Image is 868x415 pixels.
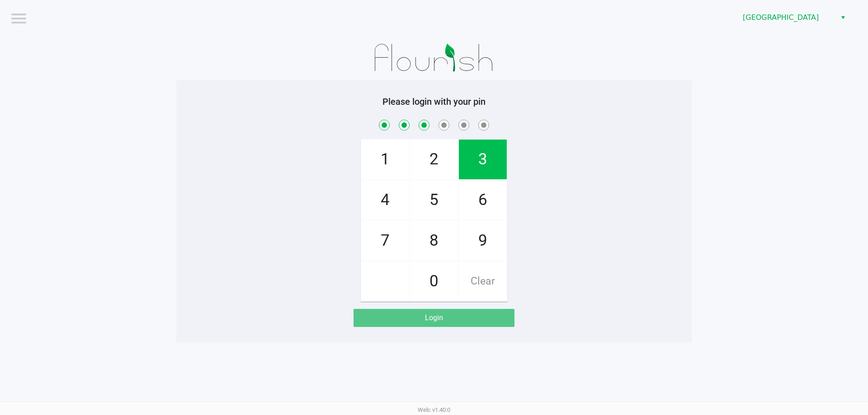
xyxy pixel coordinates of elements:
[410,261,458,301] span: 0
[410,221,458,261] span: 8
[361,180,409,220] span: 4
[836,9,849,26] button: Select
[459,221,507,261] span: 9
[183,96,685,107] h5: Please login with your pin
[743,12,831,23] span: [GEOGRAPHIC_DATA]
[410,180,458,220] span: 5
[459,261,507,301] span: Clear
[459,180,507,220] span: 6
[418,406,450,413] span: Web: v1.40.0
[361,221,409,261] span: 7
[410,140,458,179] span: 2
[459,140,507,179] span: 3
[361,140,409,179] span: 1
